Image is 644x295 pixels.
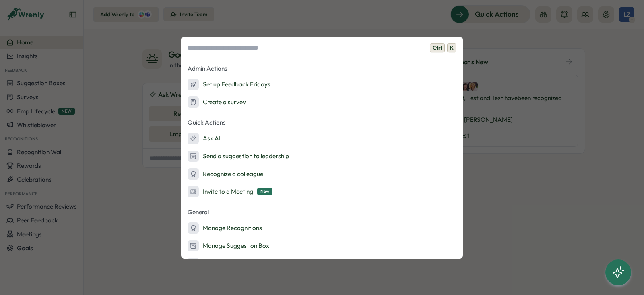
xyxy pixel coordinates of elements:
[188,79,270,90] div: Set up Feedback Fridays
[181,94,463,110] button: Create a survey
[188,258,268,269] div: Manage Peer Feedback
[188,222,262,234] div: Manage Recognitions
[181,206,463,218] p: General
[188,240,269,251] div: Manage Suggestion Box
[181,63,463,75] p: Admin Actions
[257,188,272,195] span: New
[188,168,263,180] div: Recognize a colleague
[181,238,463,254] button: Manage Suggestion Box
[181,117,463,129] p: Quick Actions
[181,220,463,236] button: Manage Recognitions
[181,255,463,272] button: Manage Peer Feedback
[188,186,272,197] div: Invite to a Meeting
[181,166,463,182] button: Recognize a colleague
[188,133,221,144] div: Ask AI
[181,148,463,164] button: Send a suggestion to leadership
[447,43,456,53] span: K
[188,96,246,108] div: Create a survey
[181,76,463,92] button: Set up Feedback Fridays
[188,151,289,162] div: Send a suggestion to leadership
[181,184,463,200] button: Invite to a MeetingNew
[430,43,445,53] span: Ctrl
[181,130,463,146] button: Ask AI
